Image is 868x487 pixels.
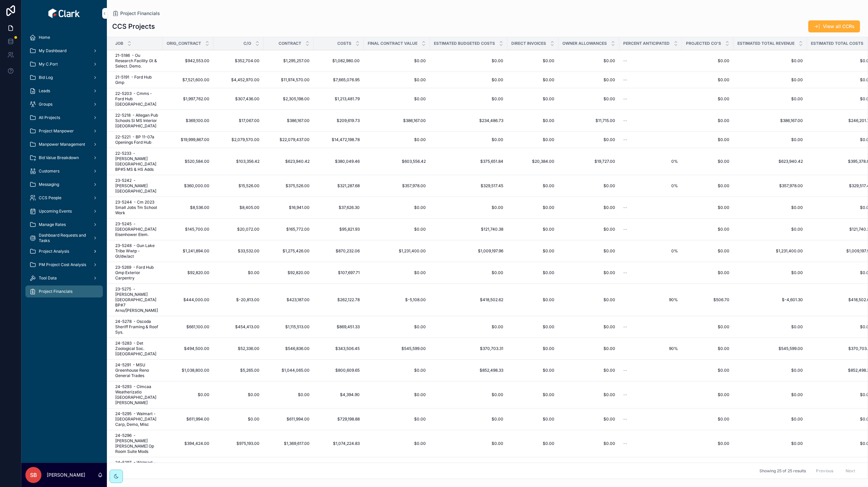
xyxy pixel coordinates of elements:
[167,248,209,254] a: $1,241,894.00
[686,159,729,164] span: $0.00
[511,96,554,102] a: $0.00
[686,137,729,142] span: $0.00
[623,248,678,254] a: 0%
[39,128,74,134] span: Project Manpower
[368,183,426,189] a: $357,978.00
[562,183,615,189] a: $0.00
[115,178,159,194] span: 23-5242 - [PERSON_NAME][GEOGRAPHIC_DATA]
[434,96,503,102] a: $0.00
[25,31,103,43] a: Home
[686,118,729,123] span: $0.00
[623,227,627,232] span: --
[434,58,503,64] a: $0.00
[268,183,310,189] a: $375,526.00
[511,248,554,254] a: $0.00
[39,48,66,53] span: My Dashboard
[25,45,103,57] a: My Dashboard
[25,72,103,84] a: Bid Log
[39,168,59,174] span: Customers
[39,142,85,147] span: Manpower Management
[368,227,426,232] span: $0.00
[737,227,803,232] span: $0.00
[39,182,59,187] span: Messaging
[737,118,803,123] span: $386,167.00
[737,96,803,102] span: $0.00
[115,75,159,85] a: 21-5191 - Ford Hub Gmp
[115,134,159,145] a: 22-5221 - BP 11-07a Openings Ford Hub
[25,152,103,164] a: Bid Value Breakdown
[39,233,88,243] span: Dashboard Requests and Tasks
[318,205,360,210] span: $37,626.30
[686,227,729,232] a: $0.00
[268,227,310,232] span: $165,772.00
[511,205,554,210] a: $0.00
[623,137,627,142] span: --
[268,58,310,64] a: $1,295,257.00
[623,159,678,164] a: 0%
[21,27,107,306] div: scrollable content
[623,58,627,64] span: --
[318,58,360,64] span: $1,082,980.00
[25,192,103,204] a: CCS People
[623,183,678,189] a: 0%
[167,205,209,210] a: $8,536.00
[39,249,69,254] span: Project Analysis
[217,248,259,254] a: $33,532.00
[434,77,503,83] span: $0.00
[562,227,615,232] a: $0.00
[25,245,103,257] a: Project Analysis
[623,227,678,232] a: --
[368,205,426,210] span: $0.00
[25,125,103,137] a: Project Manpower
[167,183,209,189] a: $360,000.00
[115,243,159,259] a: 23-5248 - Gun Lake Tribe Wwtp - Gt/dw/act
[434,248,503,254] a: $1,009,197.96
[115,113,159,129] a: 22-5218 - Allegan Pub Schools Si MS Interior [GEOGRAPHIC_DATA]
[511,58,554,64] span: $0.00
[434,137,503,142] span: $0.00
[268,248,310,254] a: $1,275,426.00
[217,205,259,210] a: $8,405.00
[562,248,615,254] a: $0.00
[217,96,259,102] span: $307,436.00
[511,118,554,123] span: $0.00
[368,96,426,102] a: $0.00
[167,159,209,164] a: $520,584.00
[115,53,159,69] span: 21-5186 - Ou Research Facility Gt & Select. Demo.
[217,77,259,83] a: $4,452,970.00
[217,58,259,64] a: $352,704.00
[268,77,310,83] a: $11,974,570.00
[511,183,554,189] a: $0.00
[25,165,103,177] a: Customers
[562,96,615,102] span: $0.00
[167,77,209,83] a: $7,521,600.00
[562,137,615,142] a: $0.00
[368,137,426,142] a: $0.00
[737,137,803,142] a: $0.00
[434,159,503,164] a: $375,651.84
[39,155,79,160] span: Bid Value Breakdown
[737,159,803,164] span: $623,940.42
[434,205,503,210] span: $0.00
[623,77,627,83] span: --
[318,96,360,102] span: $1,213,481.79
[368,159,426,164] a: $603,556.42
[562,77,615,83] a: $0.00
[167,58,209,64] span: $942,553.00
[268,118,310,123] span: $386,167.00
